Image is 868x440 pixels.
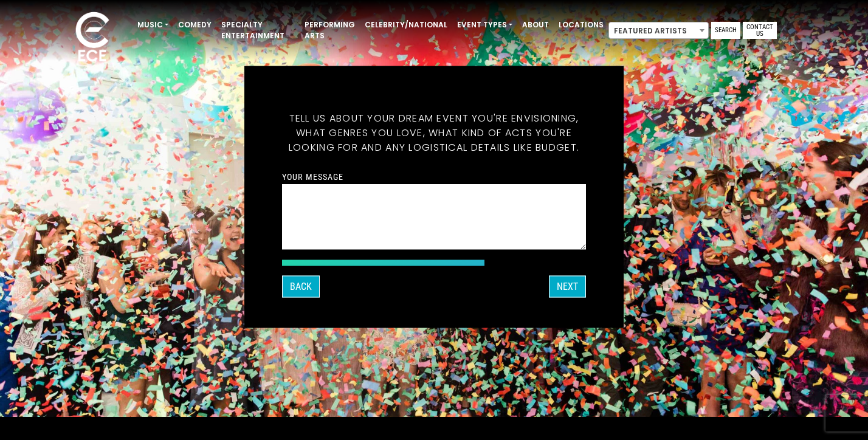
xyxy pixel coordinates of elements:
span: Featured Artists [609,22,708,40]
a: Performing Arts [300,15,360,46]
h5: Tell us about your dream event you're envisioning, what genres you love, what kind of acts you're... [282,97,586,170]
a: Locations [554,15,608,35]
a: Music [133,15,173,35]
a: Celebrity/National [360,15,452,35]
a: Event Types [452,15,517,35]
a: Comedy [173,15,216,35]
label: Your message [282,171,343,182]
a: About [517,15,554,35]
a: Contact Us [743,22,777,39]
button: Back [282,276,320,298]
a: Specialty Entertainment [216,15,300,46]
span: Featured Artists [608,22,709,39]
img: ece_new_logo_whitev2-1.png [62,9,123,67]
a: Search [711,22,740,39]
button: Next [549,276,586,298]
